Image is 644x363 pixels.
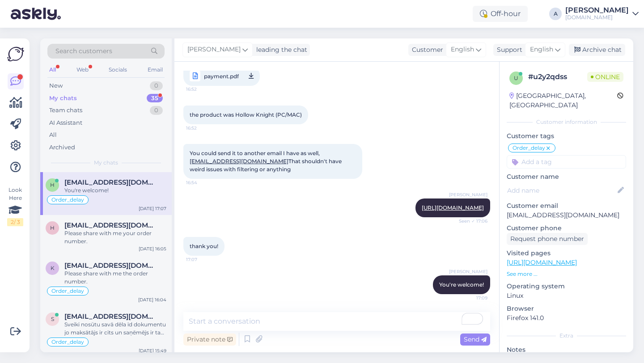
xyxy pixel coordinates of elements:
a: [EMAIL_ADDRESS][DOMAIN_NAME] [190,158,288,165]
div: Email [146,64,165,76]
span: 17:09 [454,295,487,301]
span: 17:07 [186,256,220,263]
div: Customer [408,45,443,55]
div: Socials [107,64,129,76]
span: [PERSON_NAME] [449,191,487,198]
span: Send [464,335,487,343]
p: Notes [507,345,626,355]
div: [DATE] 16:05 [139,245,166,252]
p: Customer email [507,201,626,211]
div: My chats [49,94,77,103]
textarea: To enrich screen reader interactions, please activate Accessibility in Grammarly extension settings [183,312,490,331]
a: payment.pdf16:52 [183,67,260,86]
span: English [451,45,474,55]
div: Team chats [49,106,82,115]
span: [PERSON_NAME] [187,45,241,55]
span: h [50,181,55,188]
div: Customer information [507,118,626,126]
div: Archived [49,143,75,152]
span: katja2303@inbox.lv [64,262,157,270]
span: 16:52 [186,84,220,95]
span: Order_delay [51,197,84,203]
div: Look Here [7,186,23,226]
p: Operating system [507,282,626,291]
div: [DOMAIN_NAME] [565,14,629,21]
span: Order_delay [513,145,545,151]
div: Extra [507,332,626,340]
span: hdsehan@gmail.com [64,221,157,229]
span: s [51,316,54,322]
div: 2 / 3 [7,218,23,226]
div: [DATE] 16:04 [138,296,166,303]
input: Add name [507,186,616,195]
div: A [549,8,562,20]
a: [PERSON_NAME][DOMAIN_NAME] [565,7,639,21]
p: See more ... [507,270,626,278]
span: 16:52 [186,125,220,131]
div: leading the chat [253,45,307,55]
input: Add a tag [507,155,626,169]
p: Customer name [507,172,626,181]
div: Support [493,45,522,55]
div: Archive chat [569,44,625,56]
span: k [51,265,55,271]
div: [DATE] 15:49 [139,347,166,354]
div: Off-hour [473,6,528,22]
div: AI Assistant [49,118,82,127]
span: thank you! [190,243,218,249]
span: You could send it to another email I have as well, That shouldn't have weird issues with filterin... [190,150,343,173]
span: Seen ✓ 17:06 [454,218,487,224]
span: My chats [94,159,118,167]
div: Sveiki nosūtu savā dēla īd dokumentu jo maksātājs ir cits un saņēmējs ir tas pats kas maksaja [64,321,166,337]
div: [GEOGRAPHIC_DATA], [GEOGRAPHIC_DATA] [509,91,617,110]
div: New [49,81,63,90]
span: 16:54 [186,179,220,186]
div: 0 [150,81,163,90]
div: Web [75,64,90,76]
span: h [50,224,55,231]
div: Please share with me your order number. [64,229,166,245]
div: # u2y2qdss [528,72,587,82]
span: Order_delay [51,339,84,345]
p: [EMAIL_ADDRESS][DOMAIN_NAME] [507,211,626,220]
span: Search customers [55,46,112,56]
div: [PERSON_NAME] [565,7,629,14]
p: Customer tags [507,131,626,141]
span: English [530,45,553,55]
div: Request phone number [507,233,588,245]
span: You're welcome! [439,281,484,288]
span: Order_delay [51,288,84,294]
a: [URL][DOMAIN_NAME] [507,258,577,266]
div: 35 [147,94,163,103]
p: Browser [507,304,626,313]
div: Please share with me the order number. [64,270,166,286]
span: the product was Hollow Knight (PC/MAC) [190,111,302,118]
span: Online [587,72,623,82]
span: u [514,75,518,81]
p: Firefox 141.0 [507,313,626,323]
div: [DATE] 17:07 [139,205,166,212]
p: Customer phone [507,224,626,233]
span: h3s0q4mq@anonaddy.me [64,178,157,186]
span: [PERSON_NAME] [449,268,487,275]
p: Visited pages [507,249,626,258]
span: payment.pdf [204,71,239,82]
div: 0 [150,106,163,115]
a: [URL][DOMAIN_NAME] [422,204,484,211]
div: All [49,131,57,139]
span: stanislavcikainese49@gmail.com [64,312,157,321]
img: Askly Logo [7,46,24,63]
p: Linux [507,291,626,300]
div: All [47,64,58,76]
div: Private note [183,333,236,346]
div: You're welcome! [64,186,166,194]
